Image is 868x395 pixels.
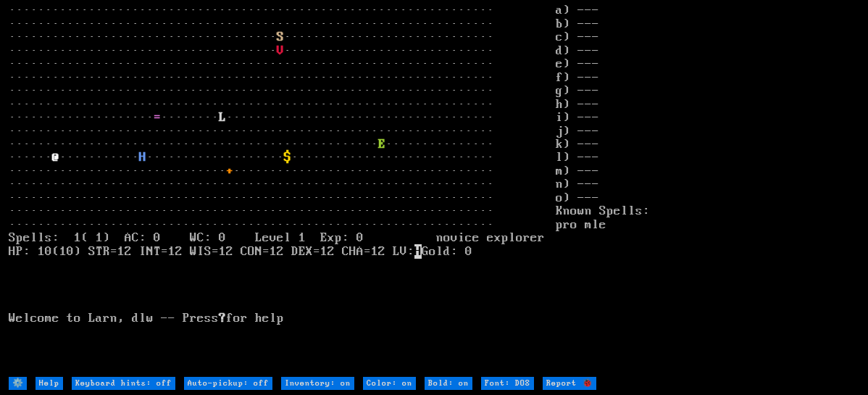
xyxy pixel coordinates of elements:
input: Color: on [363,377,416,390]
input: Inventory: on [281,377,354,390]
mark: H [414,244,422,259]
input: Bold: on [425,377,472,390]
font: @ [52,150,59,165]
input: Auto-pickup: off [184,377,272,390]
font: = [154,110,161,125]
b: ? [219,311,226,325]
input: Report 🐞 [543,377,596,390]
stats: a) --- b) --- c) --- d) --- e) --- f) --- g) --- h) --- i) --- j) --- k) --- l) --- m) --- n) ---... [556,4,859,375]
input: Keyboard hints: off [72,377,175,390]
font: + [226,164,233,178]
input: ⚙️ [9,377,27,390]
font: $ [284,150,291,165]
font: E [378,137,385,151]
font: S [277,30,284,44]
input: Help [36,377,63,390]
larn: ··································································· ·····························... [9,4,556,375]
font: H [139,150,146,165]
input: Font: DOS [481,377,534,390]
font: V [277,43,284,58]
font: L [219,110,226,125]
